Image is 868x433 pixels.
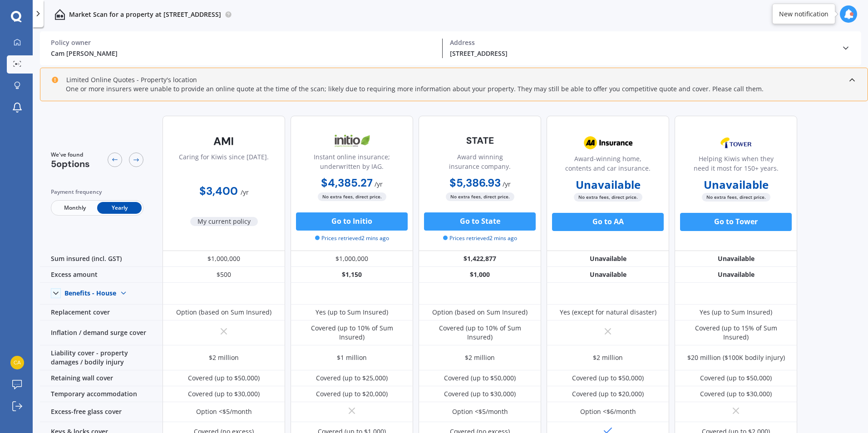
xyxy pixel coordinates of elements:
[296,212,408,231] button: Go to Initio
[51,151,90,159] span: We've found
[450,130,510,151] img: State-text-1.webp
[706,132,766,154] img: Tower.webp
[704,180,769,189] b: Unavailable
[443,234,517,242] span: Prices retrieved 2 mins ago
[291,267,413,283] div: $1,150
[444,389,516,399] div: Covered (up to $30,000)
[702,193,770,202] span: No extra fees, direct price.
[54,9,65,20] img: home-and-contents.b802091223b8502ef2dd.svg
[322,130,382,153] img: Initio.webp
[196,407,252,416] div: Option <$5/month
[450,39,834,47] div: Address
[316,389,388,399] div: Covered (up to $20,000)
[40,251,163,267] div: Sum insured (incl. GST)
[700,374,772,383] div: Covered (up to $50,000)
[199,184,238,198] b: $3,400
[321,176,373,190] b: $4,385.27
[40,370,163,386] div: Retaining wall cover
[318,192,386,201] span: No extra fees, direct price.
[40,402,163,422] div: Excess-free glass cover
[425,324,534,342] div: Covered (up to 10% of Sum Insured)
[547,267,669,283] div: Unavailable
[316,374,388,383] div: Covered (up to $25,000)
[687,353,785,362] div: $20 million ($100K bodily injury)
[190,217,258,226] span: My current policy
[97,202,142,214] span: Yearly
[424,212,536,231] button: Go to State
[40,345,163,370] div: Liability cover - property damages / bodily injury
[51,158,90,170] span: 5 options
[680,213,792,231] button: Go to Tower
[580,407,636,416] div: Option <$6/month
[779,10,829,19] div: New notification
[700,308,772,317] div: Yes (up to Sum Insured)
[465,353,495,362] div: $2 million
[40,267,163,283] div: Excess amount
[51,187,143,197] div: Payment frequency
[503,180,511,188] span: / yr
[554,154,661,177] div: Award-winning home, contents and car insurance.
[337,353,367,362] div: $1 million
[40,320,163,345] div: Inflation / demand surge cover
[572,389,644,399] div: Covered (up to $20,000)
[51,84,857,93] div: One or more insurers were unable to provide an online quote at the time of the scan; likely due t...
[51,49,435,58] div: Cam [PERSON_NAME]
[552,213,664,231] button: Go to AA
[681,324,790,342] div: Covered (up to 15% of Sum Insured)
[316,308,388,317] div: Yes (up to Sum Insured)
[574,193,642,202] span: No extra fees, direct price.
[179,152,269,175] div: Caring for Kiwis since [DATE].
[64,289,116,297] div: Benefits - House
[682,154,789,177] div: Helping Kiwis when they need it most for 150+ years.
[675,267,797,283] div: Unavailable
[444,374,516,383] div: Covered (up to $50,000)
[572,374,644,383] div: Covered (up to $50,000)
[69,10,221,19] p: Market Scan for a property at [STREET_ADDRESS]
[576,180,641,189] b: Unavailable
[560,308,656,317] div: Yes (except for natural disaster)
[53,202,97,214] span: Monthly
[163,251,285,267] div: $1,000,000
[700,389,772,399] div: Covered (up to $30,000)
[419,267,541,283] div: $1,000
[297,324,406,342] div: Covered (up to 10% of Sum Insured)
[446,192,514,201] span: No extra fees, direct price.
[188,374,260,383] div: Covered (up to $50,000)
[449,176,501,190] b: $5,386.93
[188,389,260,399] div: Covered (up to $30,000)
[291,251,413,267] div: $1,000,000
[176,308,271,317] div: Option (based on Sum Insured)
[675,251,797,267] div: Unavailable
[315,234,389,242] span: Prices retrieved 2 mins ago
[593,353,623,362] div: $2 million
[40,305,163,320] div: Replacement cover
[209,353,239,362] div: $2 million
[241,188,249,197] span: / yr
[450,49,834,58] div: [STREET_ADDRESS]
[375,180,383,188] span: / yr
[298,152,405,175] div: Instant online insurance; underwritten by IAG.
[426,152,533,175] div: Award winning insurance company.
[432,308,528,317] div: Option (based on Sum Insured)
[578,132,638,154] img: AA.webp
[547,251,669,267] div: Unavailable
[419,251,541,267] div: $1,422,877
[40,386,163,402] div: Temporary accommodation
[51,39,435,47] div: Policy owner
[194,130,254,153] img: AMI-text-1.webp
[116,286,131,300] img: Benefit content down
[51,75,197,84] div: Limited Online Quotes - Property's location
[10,356,24,369] img: eb286f571e2f3061c7b39e7aaff7b59e
[163,267,285,283] div: $500
[452,407,508,416] div: Option <$5/month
